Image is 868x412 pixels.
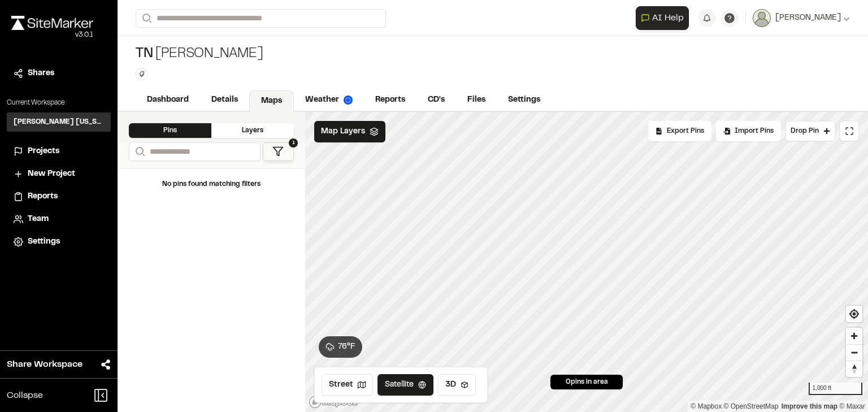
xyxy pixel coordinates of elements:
p: Current Workspace [7,98,111,108]
span: New Project [28,168,75,180]
img: precipai.png [344,96,353,105]
span: AI Help [652,11,684,25]
span: Import Pins [735,126,774,136]
span: TN [136,45,153,63]
button: Zoom in [846,328,862,344]
button: Search [136,9,156,28]
span: Shares [28,67,54,80]
div: Import Pins into your project [716,121,781,141]
button: Street [322,374,373,396]
button: Satellite [377,374,433,396]
a: Maxar [839,402,865,410]
button: Search [129,142,149,161]
a: Projects [14,145,104,158]
button: 76°F [319,336,362,358]
span: Zoom out [846,345,862,361]
div: Layers [211,123,294,138]
span: Settings [28,236,60,248]
a: Files [456,89,497,111]
a: Reports [14,190,104,203]
span: Reports [28,190,58,203]
span: 1 [289,138,298,148]
a: Reports [364,89,416,111]
a: Team [14,213,104,225]
div: Pins [129,123,211,138]
button: 1 [263,142,294,161]
span: Projects [28,145,59,158]
button: Zoom out [846,344,862,361]
a: Mapbox [691,402,722,410]
a: Shares [14,67,104,80]
div: Oh geez...please don't... [11,30,93,40]
div: No pins available to export [648,121,711,141]
span: Reset bearing to north [846,361,862,377]
a: CD's [416,89,456,111]
h3: [PERSON_NAME] [US_STATE] [14,117,104,127]
a: Settings [14,236,104,248]
canvas: Map [305,112,868,412]
a: Mapbox logo [309,396,358,409]
a: Dashboard [136,89,200,111]
button: Reset bearing to north [846,361,862,377]
span: Share Workspace [7,358,83,371]
a: New Project [14,168,104,180]
button: Find my location [846,306,862,322]
img: rebrand.png [11,16,93,30]
span: Collapse [7,389,43,402]
span: 0 pins in area [566,377,608,387]
span: Map Layers [321,125,365,138]
a: Map feedback [782,402,837,410]
div: [PERSON_NAME] [136,45,263,63]
a: Maps [249,90,294,112]
button: [PERSON_NAME] [753,9,850,27]
span: Export Pins [667,126,704,136]
a: Details [200,89,249,111]
div: 1,000 ft [809,383,862,395]
span: Team [28,213,49,225]
span: [PERSON_NAME] [775,12,841,24]
span: 76 ° F [338,341,355,353]
img: User [753,9,771,27]
div: Open AI Assistant [636,6,693,30]
a: Settings [497,89,552,111]
span: No pins found matching filters [162,181,261,187]
button: Open AI Assistant [636,6,689,30]
button: Edit Tags [136,68,148,80]
button: Drop Pin [785,121,835,141]
span: Drop Pin [791,126,819,136]
a: Weather [294,89,364,111]
a: OpenStreetMap [724,402,779,410]
button: 3D [438,374,476,396]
